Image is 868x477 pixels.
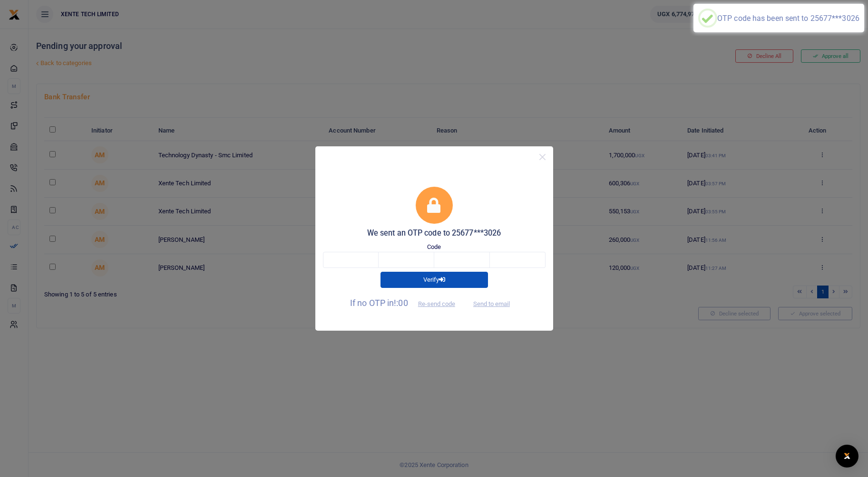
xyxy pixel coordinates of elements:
[427,242,441,252] label: Code
[394,298,408,308] span: !:00
[380,272,488,288] button: Verify
[836,445,858,467] div: Open Intercom Messenger
[350,298,463,308] span: If no OTP in
[323,229,546,238] h5: We sent an OTP code to 25677***3026
[717,14,859,23] div: OTP code has been sent to 25677***3026
[536,150,549,164] button: Close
